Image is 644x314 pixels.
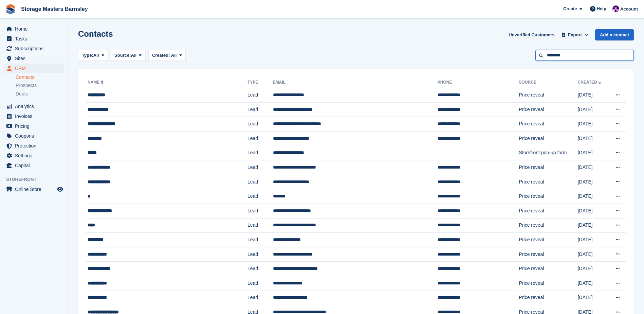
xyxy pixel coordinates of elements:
[78,29,113,38] h1: Contacts
[16,74,64,81] a: Contacts
[519,146,578,160] td: Storefront pop-up form
[519,175,578,189] td: Price reveal
[15,64,56,73] span: CRM
[15,24,56,34] span: Home
[578,146,608,160] td: [DATE]
[519,291,578,305] td: Price reveal
[247,175,273,189] td: Lead
[519,262,578,276] td: Price reveal
[247,131,273,146] td: Lead
[16,91,28,97] span: Deals
[247,189,273,204] td: Lead
[247,117,273,132] td: Lead
[88,80,105,85] a: Name
[247,160,273,175] td: Lead
[519,117,578,132] td: Price reveal
[578,233,608,247] td: [DATE]
[15,34,56,43] span: Tasks
[273,77,438,88] th: Email
[3,161,64,170] a: menu
[578,204,608,218] td: [DATE]
[519,88,578,103] td: Price reveal
[578,175,608,189] td: [DATE]
[247,291,273,305] td: Lead
[578,117,608,132] td: [DATE]
[131,52,137,59] span: All
[3,34,64,43] a: menu
[93,52,99,59] span: All
[578,189,608,204] td: [DATE]
[247,276,273,291] td: Lead
[595,29,634,40] a: Add a contact
[519,102,578,117] td: Price reveal
[578,276,608,291] td: [DATE]
[171,53,177,58] span: All
[519,233,578,247] td: Price reveal
[438,77,519,88] th: Phone
[578,262,608,276] td: [DATE]
[620,6,638,13] span: Account
[152,53,170,58] span: Created:
[15,151,56,160] span: Settings
[568,32,582,38] span: Export
[247,146,273,160] td: Lead
[15,44,56,53] span: Subscriptions
[578,102,608,117] td: [DATE]
[15,111,56,121] span: Invoices
[247,204,273,218] td: Lead
[3,141,64,151] a: menu
[114,52,131,59] span: Source:
[16,82,64,89] a: Prospects
[247,88,273,103] td: Lead
[111,50,146,61] button: Source: All
[3,44,64,53] a: menu
[16,90,64,98] a: Deals
[18,3,91,15] a: Storage Masters Barnsley
[15,102,56,111] span: Analytics
[3,24,64,34] a: menu
[612,5,619,12] img: Louise Masters
[15,185,56,194] span: Online Store
[578,80,603,85] a: Created
[578,291,608,305] td: [DATE]
[578,131,608,146] td: [DATE]
[506,29,557,40] a: Unverified Customers
[563,5,577,12] span: Create
[3,151,64,160] a: menu
[519,131,578,146] td: Price reveal
[3,54,64,63] a: menu
[519,160,578,175] td: Price reveal
[15,141,56,151] span: Protection
[15,161,56,170] span: Capital
[3,131,64,141] a: menu
[578,218,608,233] td: [DATE]
[560,29,590,40] button: Export
[519,247,578,262] td: Price reveal
[247,233,273,247] td: Lead
[519,276,578,291] td: Price reveal
[519,218,578,233] td: Price reveal
[578,160,608,175] td: [DATE]
[3,121,64,131] a: menu
[519,204,578,218] td: Price reveal
[578,247,608,262] td: [DATE]
[578,88,608,103] td: [DATE]
[597,5,606,12] span: Help
[15,54,56,63] span: Sites
[519,189,578,204] td: Price reveal
[247,102,273,117] td: Lead
[148,50,186,61] button: Created: All
[247,77,273,88] th: Type
[247,247,273,262] td: Lead
[3,185,64,194] a: menu
[519,77,578,88] th: Source
[15,121,56,131] span: Pricing
[78,50,108,61] button: Type: All
[247,262,273,276] td: Lead
[247,218,273,233] td: Lead
[3,64,64,73] a: menu
[5,4,16,14] img: stora-icon-8386f47178a22dfd0bd8f6a31ec36ba5ce8667c1dd55bd0f319d3a0aa187defe.svg
[15,131,56,141] span: Coupons
[16,82,37,89] span: Prospects
[3,111,64,121] a: menu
